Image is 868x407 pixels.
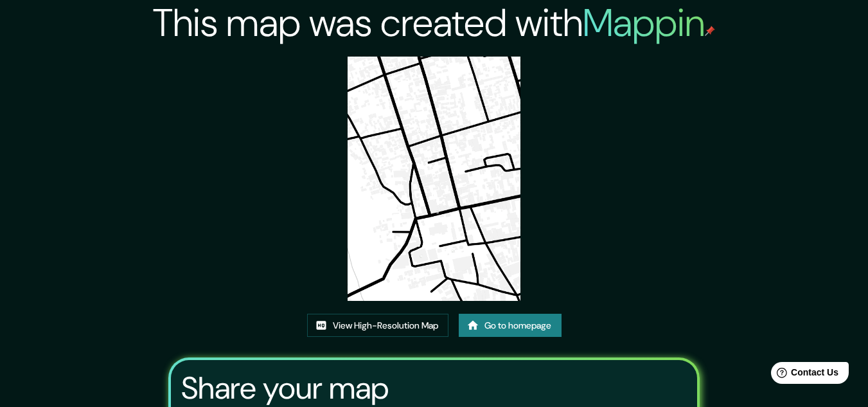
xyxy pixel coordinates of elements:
[348,57,520,301] img: created-map
[459,314,562,338] a: Go to homepage
[705,26,715,36] img: mappin-pin
[181,370,389,406] h3: Share your map
[754,357,854,393] iframe: Help widget launcher
[307,314,448,338] a: View High-Resolution Map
